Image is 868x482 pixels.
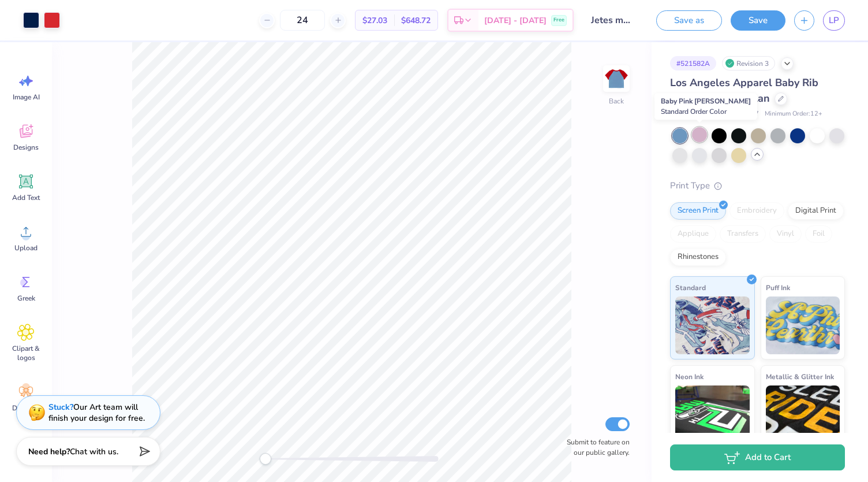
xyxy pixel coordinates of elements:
[769,225,802,243] div: Vinyl
[13,92,40,102] span: Image AI
[582,9,639,32] input: Untitled Design
[13,143,39,152] span: Designs
[484,14,547,27] span: [DATE] - [DATE]
[605,67,628,90] img: Back
[766,385,840,443] img: Metallic & Glitter Ink
[560,437,630,458] label: Submit to feature on our public gallery.
[12,403,40,413] span: Decorate
[675,370,704,383] span: Neon Ink
[670,249,726,266] div: Rhinestones
[661,107,727,116] span: Standard Order Color
[362,14,387,27] span: $27.03
[670,444,845,470] button: Add to Cart
[805,225,832,243] div: Foil
[28,446,70,457] strong: Need help?
[656,10,722,31] button: Save as
[720,225,766,243] div: Transfers
[670,56,716,71] div: # 521582A
[48,402,73,413] strong: Stuck?
[654,93,757,120] div: Baby Pink [PERSON_NAME]
[260,453,271,465] div: Accessibility label
[731,10,785,31] button: Save
[670,76,818,105] span: Los Angeles Apparel Baby Rib Short Sleeve Raglan
[7,344,45,362] span: Clipart & logos
[675,385,750,443] img: Neon Ink
[765,109,822,119] span: Minimum Order: 12 +
[675,296,750,354] img: Standard
[17,294,35,303] span: Greek
[788,202,844,220] div: Digital Print
[670,202,726,220] div: Screen Print
[70,446,118,457] span: Chat with us.
[766,281,790,294] span: Puff Ink
[729,202,784,220] div: Embroidery
[401,14,431,27] span: $648.72
[675,281,706,294] span: Standard
[766,296,840,354] img: Puff Ink
[823,10,845,31] a: LP
[280,10,325,31] input: – –
[670,179,845,192] div: Print Type
[670,225,716,243] div: Applique
[553,16,564,24] span: Free
[12,193,40,202] span: Add Text
[829,14,839,27] span: LP
[609,96,624,106] div: Back
[722,56,775,71] div: Revision 3
[14,243,38,253] span: Upload
[766,370,834,383] span: Metallic & Glitter Ink
[48,402,145,424] div: Our Art team will finish your design for free.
